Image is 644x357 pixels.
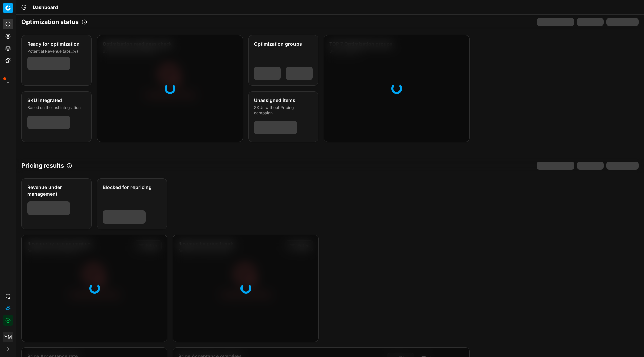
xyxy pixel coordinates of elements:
div: Revenue under management [27,184,85,197]
div: Potential Revenue (abs.,%) [27,49,85,54]
div: SKU integrated [27,97,85,104]
div: Unassigned items [254,97,311,104]
span: YM [3,332,13,342]
nav: breadcrumb [33,4,58,11]
div: Ready for optimization [27,41,85,47]
h2: Optimization status [21,17,79,27]
div: SKUs without Pricing campaign [254,105,311,116]
button: YM [3,332,13,342]
span: Dashboard [33,4,58,11]
div: Blocked for repricing [103,184,160,191]
div: Optimization groups [254,41,311,47]
h2: Pricing results [21,161,64,170]
div: Based on the last integration [27,105,85,110]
